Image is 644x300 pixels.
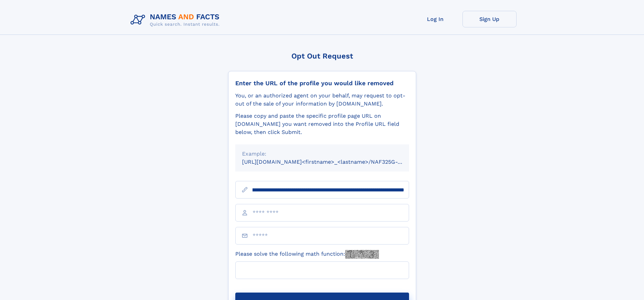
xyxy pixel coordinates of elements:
[242,159,422,165] small: [URL][DOMAIN_NAME]<firstname>_<lastname>/NAF325G-xxxxxxxx
[242,150,402,158] div: Example:
[462,11,517,27] a: Sign Up
[408,11,462,27] a: Log In
[235,250,379,259] label: Please solve the following math function:
[235,112,409,136] div: Please copy and paste the specific profile page URL on [DOMAIN_NAME] you want removed into the Pr...
[235,92,409,108] div: You, or an authorized agent on your behalf, may request to opt-out of the sale of your informatio...
[228,52,416,60] div: Opt Out Request
[235,79,409,87] div: Enter the URL of the profile you would like removed
[128,11,225,29] img: Logo Names and Facts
